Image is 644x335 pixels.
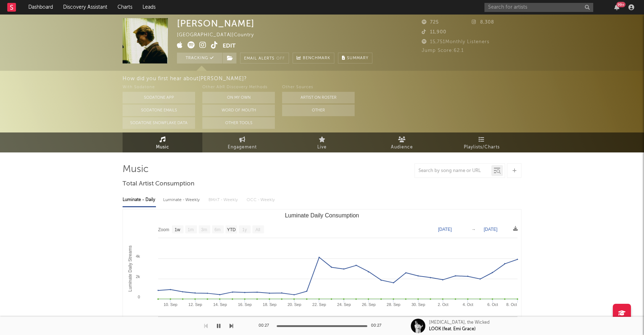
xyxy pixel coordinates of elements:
[215,227,221,232] text: 6m
[471,227,476,232] text: →
[223,41,236,50] button: Edit
[177,53,222,64] button: Tracking
[276,57,285,61] em: Off
[177,31,262,40] div: [GEOGRAPHIC_DATA] | Country
[255,227,260,232] text: All
[123,194,156,206] div: Luminate - Daily
[506,302,517,307] text: 8. Oct
[438,302,448,307] text: 2. Oct
[228,143,257,152] span: Engagement
[123,117,195,129] button: Sodatone Snowflake Data
[123,180,194,188] span: Total Artist Consumption
[282,132,362,152] a: Live
[136,274,140,279] text: 2k
[263,302,277,307] text: 18. Sep
[371,322,385,330] div: 00:27
[156,143,169,152] span: Music
[317,143,327,152] span: Live
[123,105,195,116] button: Sodatone Emails
[442,132,521,152] a: Playlists/Charts
[188,227,194,232] text: 1m
[240,53,289,64] button: Email AlertsOff
[175,227,181,232] text: 1w
[391,143,413,152] span: Audience
[202,117,275,129] button: Other Tools
[285,212,359,218] text: Luminate Daily Consumption
[412,302,425,307] text: 30. Sep
[259,322,273,330] div: 00:27
[303,54,330,63] span: Benchmark
[189,302,202,307] text: 12. Sep
[422,30,446,34] span: 11,900
[227,227,236,232] text: YTD
[202,105,275,116] button: Word Of Mouth
[484,227,498,232] text: [DATE]
[614,4,619,10] button: 99+
[201,227,207,232] text: 3m
[202,83,275,92] div: Other A&R Discovery Methods
[464,143,500,152] span: Playlists/Charts
[422,20,439,25] span: 725
[422,40,490,44] span: 15,751 Monthly Listeners
[338,53,372,64] button: Summary
[429,319,490,326] div: [MEDICAL_DATA], the Wicked
[123,92,195,103] button: Sodatone App
[293,53,334,64] a: Benchmark
[238,302,252,307] text: 16. Sep
[282,83,355,92] div: Other Sources
[463,302,473,307] text: 4. Oct
[362,302,376,307] text: 26. Sep
[242,227,247,232] text: 1y
[347,56,368,60] span: Summary
[415,168,491,174] input: Search by song name or URL
[123,132,202,152] a: Music
[136,254,140,258] text: 4k
[158,227,169,232] text: Zoom
[213,302,227,307] text: 14. Sep
[438,227,452,232] text: [DATE]
[429,326,476,332] div: LOOK (feat. Emi Grace)
[387,302,400,307] text: 28. Sep
[163,194,201,206] div: Luminate - Weekly
[123,83,195,92] div: With Sodatone
[138,295,140,299] text: 0
[202,92,275,103] button: On My Own
[202,132,282,152] a: Engagement
[312,302,326,307] text: 22. Sep
[472,20,494,25] span: 8,308
[123,74,644,83] div: How did you first hear about [PERSON_NAME] ?
[616,2,626,7] div: 99 +
[282,92,355,103] button: Artist on Roster
[484,3,593,12] input: Search for artists
[128,245,133,291] text: Luminate Daily Streams
[422,48,464,53] span: Jump Score: 62.1
[282,105,355,116] button: Other
[164,302,177,307] text: 10. Sep
[337,302,351,307] text: 24. Sep
[362,132,442,152] a: Audience
[288,302,301,307] text: 20. Sep
[487,302,498,307] text: 6. Oct
[177,18,255,29] div: [PERSON_NAME]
